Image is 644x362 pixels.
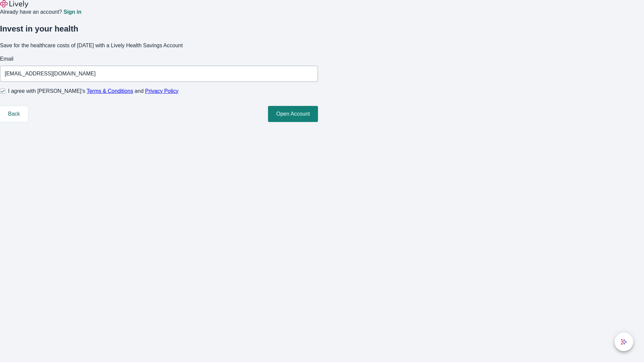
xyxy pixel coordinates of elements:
button: Open Account [268,106,318,122]
a: Terms & Conditions [87,88,133,94]
svg: Lively AI Assistant [621,339,627,345]
span: I agree with [PERSON_NAME]’s and [8,87,178,95]
a: Privacy Policy [145,88,179,94]
button: chat [614,333,633,351]
a: Sign in [63,9,81,15]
